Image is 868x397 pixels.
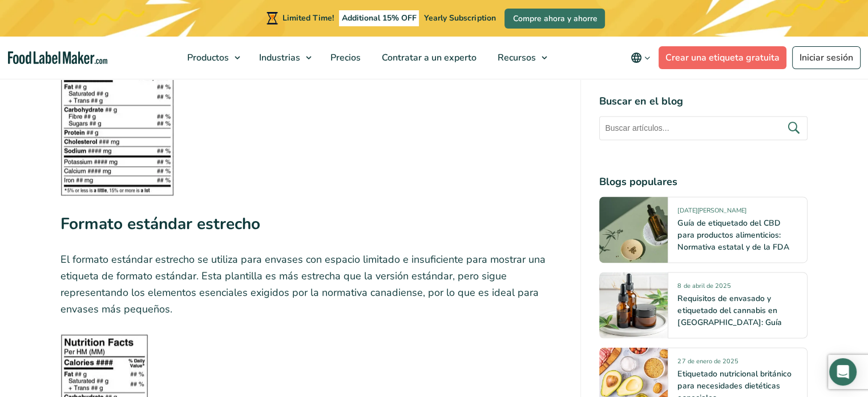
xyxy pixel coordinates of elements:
[372,37,485,79] a: Contratar a un experto
[378,51,478,64] span: Contratar a un experto
[599,116,808,140] input: Buscar artículos...
[256,51,301,64] span: Industrias
[659,46,786,69] a: Crear una etiqueta gratuita
[599,94,808,109] h4: Buscar en el blog
[677,218,789,252] a: Guía de etiquetado del CBD para productos alimenticios: Normativa estatal y de la FDA
[504,9,605,29] a: Compre ahora y ahorre
[60,213,260,235] strong: Formato estándar estrecho
[677,282,730,295] span: 8 de abril de 2025
[60,251,563,317] p: El formato estándar estrecho se utiliza para envases con espacio limitado e insuficiente para mos...
[792,46,861,69] a: Iniciar sesión
[339,10,419,26] span: Additional 15% OFF
[677,293,781,328] a: Requisitos de envasado y etiquetado del cannabis en [GEOGRAPHIC_DATA]: Guía
[327,51,362,64] span: Precios
[60,46,174,196] img: Etiqueta nutricional en blanco y negro del Formato Estándar Canadiense que muestra las calorías, ...
[249,37,317,79] a: Industrias
[599,174,808,190] h4: Blogs populares
[282,13,334,23] span: Limited Time!
[677,206,746,219] span: [DATE][PERSON_NAME]
[177,37,246,79] a: Productos
[829,358,857,386] div: Open Intercom Messenger
[320,37,369,79] a: Precios
[424,13,495,23] span: Yearly Subscription
[184,51,230,64] span: Productos
[487,37,553,79] a: Recursos
[494,51,537,64] span: Recursos
[677,357,738,370] span: 27 de enero de 2025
